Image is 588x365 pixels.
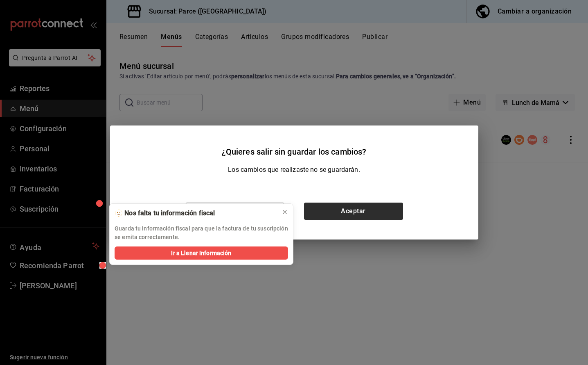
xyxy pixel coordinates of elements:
[110,125,478,165] h2: ¿Quieres salir sin guardar los cambios?
[304,203,403,220] button: Aceptar
[115,209,275,218] div: 🫥 Nos falta tu información fiscal
[171,249,231,258] span: Ir a Llenar Información
[228,165,360,175] p: Los cambios que realizaste no se guardarán.
[185,203,284,220] button: Cancelar
[115,224,288,242] p: Guarda tu información fiscal para que la factura de tu suscripción se emita correctamente.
